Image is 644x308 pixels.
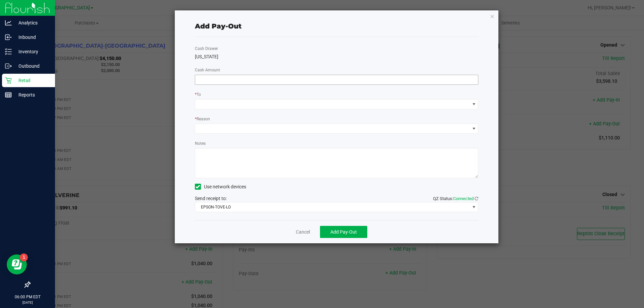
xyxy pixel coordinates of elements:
[3,300,52,305] p: [DATE]
[20,253,28,261] iframe: Resource center unread badge
[195,46,218,52] label: Cash Drawer
[5,34,12,41] inline-svg: Inbound
[12,48,52,56] p: Inventory
[195,183,246,190] label: Use network devices
[12,19,52,27] p: Analytics
[195,53,479,60] div: [US_STATE]
[3,294,52,300] p: 06:00 PM EDT
[195,116,210,122] label: Reason
[296,229,310,236] a: Cancel
[5,63,12,69] inline-svg: Outbound
[5,19,12,26] inline-svg: Analytics
[195,68,220,72] span: Cash Amount
[320,226,367,238] button: Add Pay-Out
[12,91,52,99] p: Reports
[5,77,12,84] inline-svg: Retail
[195,202,470,212] span: EPSON-TOVE-LO
[195,21,241,31] div: Add Pay-Out
[195,91,201,98] label: To
[5,48,12,55] inline-svg: Inventory
[12,62,52,70] p: Outbound
[5,91,12,98] inline-svg: Reports
[12,76,52,84] p: Retail
[195,140,206,146] label: Notes
[330,229,357,235] span: Add Pay-Out
[12,33,52,41] p: Inbound
[195,196,227,201] span: Send receipt to:
[453,196,474,201] span: Connected
[433,196,478,201] span: QZ Status:
[7,254,27,274] iframe: Resource center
